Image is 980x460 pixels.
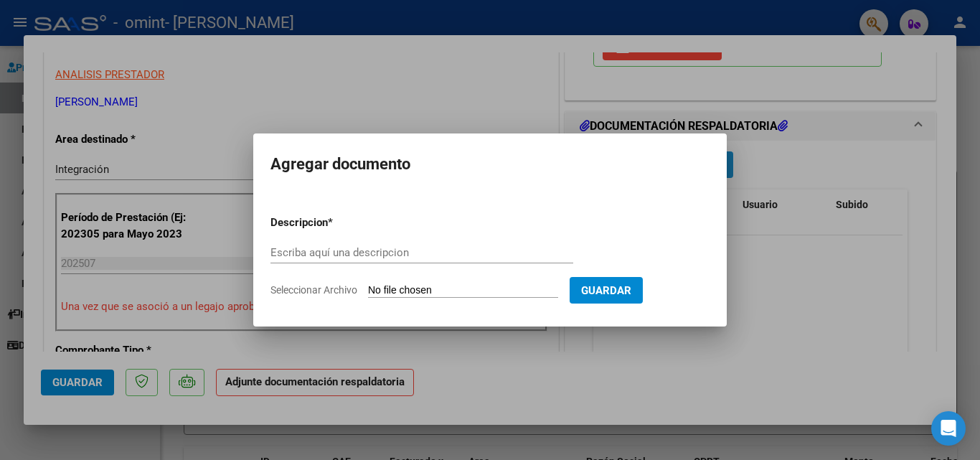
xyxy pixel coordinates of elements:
div: Open Intercom Messenger [931,411,966,446]
p: Descripcion [270,215,402,231]
button: Guardar [570,277,643,304]
span: Seleccionar Archivo [270,284,357,296]
h2: Agregar documento [270,151,710,178]
span: Guardar [581,284,631,297]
